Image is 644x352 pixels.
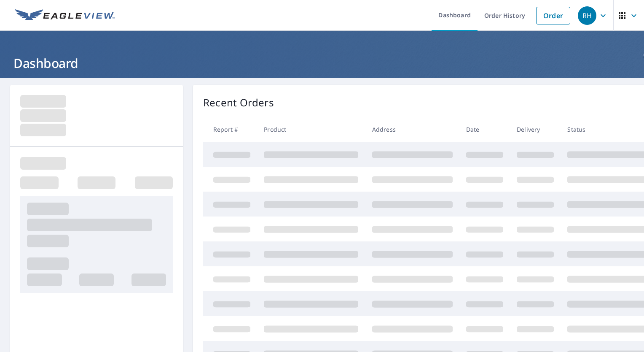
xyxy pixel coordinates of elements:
th: Address [365,117,459,142]
div: RH [578,6,596,25]
th: Report # [203,117,257,142]
th: Date [459,117,510,142]
h1: Dashboard [10,54,634,72]
th: Delivery [510,117,561,142]
th: Product [257,117,365,142]
img: EV Logo [15,9,115,22]
p: Recent Orders [203,95,274,110]
a: Order [536,7,570,24]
